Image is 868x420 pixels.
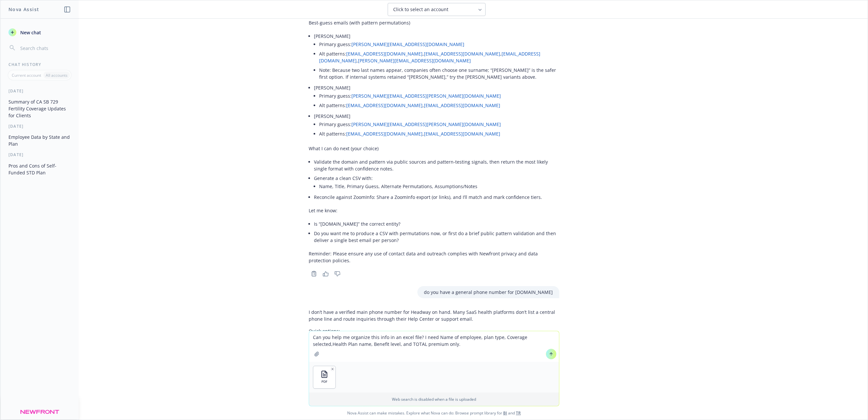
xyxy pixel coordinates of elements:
[313,366,335,388] button: PDF
[424,131,500,137] a: [EMAIL_ADDRESS][DOMAIN_NAME]
[346,51,423,57] a: [EMAIL_ADDRESS][DOMAIN_NAME]
[314,84,559,91] p: [PERSON_NAME]
[6,132,73,149] button: Employee Data by State and Plan
[393,6,448,13] span: Click to select an account
[351,41,464,47] a: [PERSON_NAME][EMAIL_ADDRESS][DOMAIN_NAME]
[6,160,73,178] button: Pros and Cons of Self-Funded STD Plan
[8,6,39,13] h1: Nova Assist
[346,131,423,137] a: [EMAIL_ADDRESS][DOMAIN_NAME]
[351,93,501,99] a: [PERSON_NAME][EMAIL_ADDRESS][PERSON_NAME][DOMAIN_NAME]
[313,396,555,402] p: Web search is disabled when a file is uploaded
[6,96,73,121] button: Summary of CA SB 729 Fertility Coverage Updates for Clients
[319,120,559,129] li: Primary guess:
[6,26,73,38] button: New chat
[311,271,317,277] svg: Copy to clipboard
[309,331,559,362] textarea: Can you help me organize this info in an excel file? I need Name of employee, plan type, Coverage...
[309,309,559,322] p: I don’t have a verified main phone number for Headway on hand. Many SaaS health platforms don’t l...
[309,250,559,264] p: Reminder: Please ensure any use of contact data and outreach complies with Newfront privacy and d...
[314,113,559,120] p: [PERSON_NAME]
[424,289,553,296] p: do you have a general phone number for [DOMAIN_NAME]
[46,73,68,78] p: All accounts
[309,19,559,26] p: Best-guess emails (with pattern permutations)
[3,406,865,420] span: Nova Assist can make mistakes. Explore what Nova can do: Browse prompt library for and
[319,129,559,138] li: Alt patterns: ,
[309,145,559,152] p: What I can do next (your choice)
[321,380,327,384] span: PDF
[314,157,559,173] li: Validate the domain and pattern via public sources and pattern-testing signals, then return the m...
[319,91,559,101] li: Primary guess:
[12,73,41,78] p: Current account
[319,40,559,49] li: Primary guess:
[1,123,79,129] div: [DATE]
[503,410,507,416] a: BI
[332,269,343,278] button: Thumbs down
[388,3,486,16] button: Click to select an account
[424,102,500,108] a: [EMAIL_ADDRESS][DOMAIN_NAME]
[319,49,559,65] li: Alt patterns: , , ,
[516,410,521,416] a: TR
[309,207,559,214] p: Let me know:
[314,229,559,245] li: Do you want me to produce a CSV with permutations now, or first do a brief public pattern validat...
[358,57,471,64] a: [PERSON_NAME][EMAIL_ADDRESS][DOMAIN_NAME]
[314,33,559,40] p: [PERSON_NAME]
[346,102,423,108] a: [EMAIL_ADDRESS][DOMAIN_NAME]
[351,121,501,127] a: [PERSON_NAME][EMAIL_ADDRESS][PERSON_NAME][DOMAIN_NAME]
[1,152,79,157] div: [DATE]
[19,29,41,36] span: New chat
[314,192,559,202] li: Reconcile against ZoomInfo: Share a ZoomInfo export (or links), and I’ll match and mark confidenc...
[1,88,79,94] div: [DATE]
[424,51,500,57] a: [EMAIL_ADDRESS][DOMAIN_NAME]
[314,173,559,192] li: Generate a clean CSV with:
[309,328,559,334] p: Quick options:
[19,43,71,53] input: Search chats
[1,62,79,67] div: Chat History
[314,219,559,229] li: Is “[DOMAIN_NAME]” the correct entity?
[319,182,559,191] li: Name, Title, Primary Guess, Alternate Permutations, Assumptions/Notes
[319,65,559,82] li: Note: Because two last names appear, companies often choose one surname; “[PERSON_NAME]” is the s...
[319,101,559,110] li: Alt patterns: ,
